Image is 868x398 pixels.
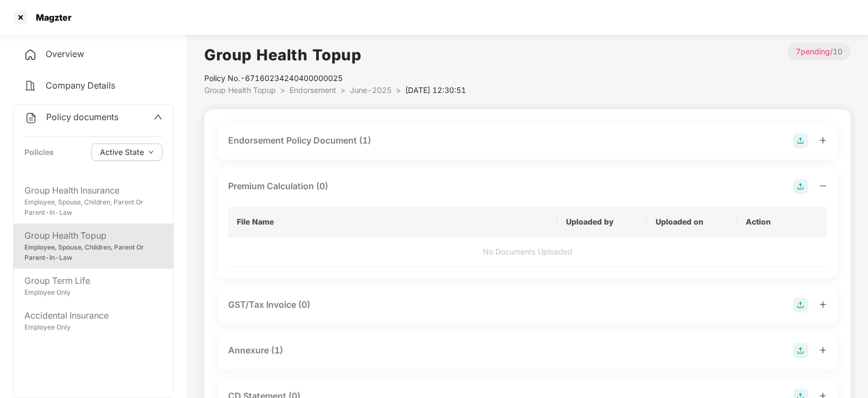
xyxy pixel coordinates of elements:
[228,298,310,312] div: GST/Tax Invoice (0)
[228,179,328,193] div: Premium Calculation (0)
[46,111,118,122] span: Policy documents
[228,344,283,357] div: Annexure (1)
[647,207,737,237] th: Uploaded on
[341,85,345,95] span: >
[228,237,827,267] td: No Documents Uploaded
[46,80,115,91] span: Company Details
[100,146,144,158] span: Active State
[405,85,466,95] span: [DATE] 12:30:51
[24,274,162,288] div: Group Term Life
[204,85,276,95] span: Group Health Topup
[280,85,285,95] span: >
[204,72,466,84] div: Policy No.- 67160234240400000025
[24,229,162,242] div: Group Health Topup
[154,113,162,121] span: up
[557,207,647,237] th: Uploaded by
[24,79,37,92] img: svg+xml;base64,PHN2ZyB4bWxucz0iaHR0cDovL3d3dy53My5vcmcvMjAwMC9zdmciIHdpZHRoPSIyNCIgaGVpZ2h0PSIyNC...
[793,179,808,194] img: svg+xml;base64,PHN2ZyB4bWxucz0iaHR0cDovL3d3dy53My5vcmcvMjAwMC9zdmciIHdpZHRoPSIyOCIgaGVpZ2h0PSIyOC...
[819,182,827,190] span: minus
[793,297,808,313] img: svg+xml;base64,PHN2ZyB4bWxucz0iaHR0cDovL3d3dy53My5vcmcvMjAwMC9zdmciIHdpZHRoPSIyOCIgaGVpZ2h0PSIyOC...
[24,197,162,218] div: Employee, Spouse, Children, Parent Or Parent-In-Law
[24,111,37,125] img: svg+xml;base64,PHN2ZyB4bWxucz0iaHR0cDovL3d3dy53My5vcmcvMjAwMC9zdmciIHdpZHRoPSIyNCIgaGVpZ2h0PSIyNC...
[204,43,466,67] h1: Group Health Topup
[819,346,827,354] span: plus
[29,12,72,23] div: Magzter
[796,47,830,56] span: 7 pending
[24,322,162,333] div: Employee Only
[24,184,162,197] div: Group Health Insurance
[24,48,37,61] img: svg+xml;base64,PHN2ZyB4bWxucz0iaHR0cDovL3d3dy53My5vcmcvMjAwMC9zdmciIHdpZHRoPSIyNCIgaGVpZ2h0PSIyNC...
[819,136,827,144] span: plus
[737,207,827,237] th: Action
[396,85,401,95] span: >
[228,207,557,237] th: File Name
[819,301,827,308] span: plus
[24,242,162,263] div: Employee, Spouse, Children, Parent Or Parent-In-Law
[24,146,54,158] div: Policies
[788,43,851,60] p: / 10
[228,134,371,147] div: Endorsement Policy Document (1)
[350,85,392,95] span: June-2025
[793,133,808,148] img: svg+xml;base64,PHN2ZyB4bWxucz0iaHR0cDovL3d3dy53My5vcmcvMjAwMC9zdmciIHdpZHRoPSIyOCIgaGVpZ2h0PSIyOC...
[290,85,336,95] span: Endorsement
[24,288,162,298] div: Employee Only
[24,309,162,322] div: Accidental Insurance
[46,48,84,59] span: Overview
[793,343,808,358] img: svg+xml;base64,PHN2ZyB4bWxucz0iaHR0cDovL3d3dy53My5vcmcvMjAwMC9zdmciIHdpZHRoPSIyOCIgaGVpZ2h0PSIyOC...
[91,144,162,161] button: Active Statedown
[148,150,154,156] span: down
